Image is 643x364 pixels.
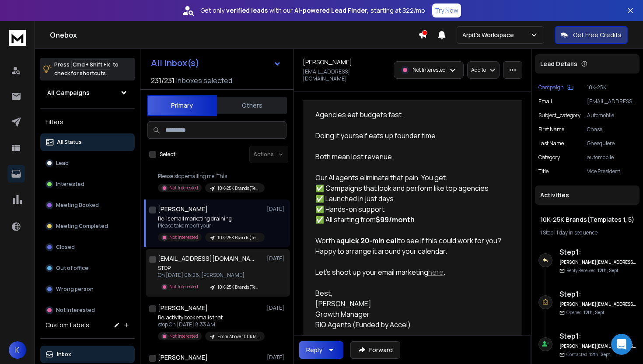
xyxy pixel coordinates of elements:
[217,234,259,241] p: 10K-25K Brands(Templates 1, 5)
[267,304,287,311] p: [DATE]
[315,172,503,183] div: Our AI agents eliminate that pain. You get:
[217,96,287,115] button: Others
[315,109,503,120] div: Agencies eat budgets fast.
[40,84,135,101] button: All Campaigns
[412,66,446,73] p: Not Interested
[555,26,628,44] button: Get Free Credits
[217,333,259,340] p: Ecom Above 100k Message 1
[471,66,486,73] p: Add to
[584,309,605,315] span: 12th, Sept
[40,301,135,319] button: Not Interested
[559,259,636,266] h6: [PERSON_NAME][EMAIL_ADDRESS][DOMAIN_NAME]
[566,351,610,358] p: Contacted
[559,301,636,308] h6: [PERSON_NAME][EMAIL_ADDRESS][DOMAIN_NAME]
[54,60,119,78] p: Press to check for shortcuts.
[350,341,400,359] button: Forward
[56,223,108,230] p: Meeting Completed
[158,173,263,180] p: Please stop emailing me. This
[538,126,564,133] p: First Name
[40,175,135,193] button: Interested
[160,151,175,158] label: Select
[587,154,636,161] p: automobile
[315,288,503,298] div: Best,
[538,140,564,147] p: Last Name
[56,307,95,314] p: Not Interested
[158,314,263,321] p: Re: activity book emails that
[40,196,135,214] button: Meeting Booked
[9,341,26,359] button: K
[200,6,425,15] p: Get only with our starting at $22/mo
[294,6,369,15] strong: AI-powered Lead Finder,
[158,265,263,272] p: STOP
[315,130,503,141] div: Doing it yourself eats up founder time.
[40,116,135,128] h3: Filters
[540,59,577,68] p: Lead Details
[538,154,560,161] p: category
[56,244,75,251] p: Closed
[45,321,89,329] h3: Custom Labels
[40,238,135,256] button: Closed
[587,140,636,147] p: Ghesquiere
[462,31,517,39] p: Arpit's Workspace
[611,334,632,355] div: Open Intercom Messenger
[315,235,503,256] div: Worth a to see if this could work for you? Happy to arrange it around your calendar.
[158,254,254,263] h1: [EMAIL_ADDRESS][DOMAIN_NAME]
[540,229,634,236] div: |
[299,341,343,359] button: Reply
[303,68,388,82] p: [EMAIL_ADDRESS][DOMAIN_NAME]
[71,59,111,70] span: Cmd + Shift + k
[306,346,322,354] div: Reply
[40,217,135,235] button: Meeting Completed
[559,343,636,350] h6: [PERSON_NAME][EMAIL_ADDRESS][DOMAIN_NAME]
[158,321,263,328] p: stop On [DATE] 8:33 AM,
[315,204,503,214] div: ✅ Hands-on support
[158,353,208,362] h1: [PERSON_NAME]
[267,206,287,213] p: [DATE]
[158,272,263,279] p: On [DATE] 08:26, [PERSON_NAME]
[151,59,199,67] h1: All Inbox(s)
[589,351,610,357] span: 12th, Sept
[556,229,598,236] span: 1 day in sequence
[56,286,94,293] p: Wrong person
[303,58,352,66] h1: [PERSON_NAME]
[538,84,573,91] button: Campaign
[587,112,636,119] p: Automobile
[158,304,208,312] h1: [PERSON_NAME]
[315,193,503,204] div: ✅ Launched in just days
[151,75,175,86] span: 231 / 231
[56,265,88,272] p: Out of office
[587,168,636,175] p: Vice President
[587,98,636,105] p: [EMAIL_ADDRESS][DOMAIN_NAME]
[169,333,198,339] p: Not Interested
[559,331,636,341] h6: Step 1 :
[587,126,636,133] p: Chase
[538,84,564,91] p: Campaign
[40,346,135,363] button: Inbox
[559,289,636,299] h6: Step 1 :
[540,215,634,224] h1: 10K-25K Brands(Templates 1, 5)
[538,112,580,119] p: subject_category
[435,6,458,15] p: Try Now
[158,205,208,213] h1: [PERSON_NAME]
[267,255,287,262] p: [DATE]
[315,298,503,309] div: [PERSON_NAME]
[176,75,232,86] h3: Inboxes selected
[340,236,398,245] strong: quick 20-min call
[169,234,198,241] p: Not Interested
[432,3,461,17] button: Try Now
[540,229,553,236] span: 1 Step
[40,259,135,277] button: Out of office
[315,214,503,225] div: ✅ All starting from
[40,154,135,172] button: Lead
[315,151,503,162] div: Both mean lost revenue.
[40,133,135,151] button: All Status
[538,168,549,175] p: title
[315,319,503,330] div: RIQ Agents (Funded by Accel)
[50,30,418,40] h1: Onebox
[147,95,217,116] button: Primary
[315,183,503,193] div: ✅ Campaigns that look and perform like top agencies
[57,351,71,358] p: Inbox
[315,267,503,277] div: Let’s shoot up your email marketing .
[587,84,636,91] p: 10K-25K Brands(Templates 1, 5)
